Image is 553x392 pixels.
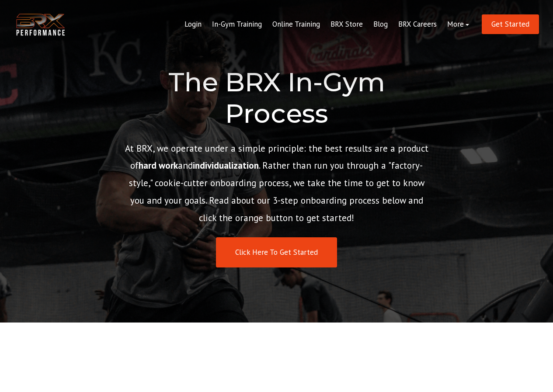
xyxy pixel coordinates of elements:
a: Click Here To Get Started [216,237,337,267]
strong: hard work [139,160,178,171]
a: Login [179,14,207,35]
strong: individualization [193,160,259,171]
img: BRX Transparent Logo-2 [14,11,67,38]
a: Online Training [267,14,325,35]
a: Get Started [482,14,539,34]
a: BRX Careers [393,14,442,35]
a: In-Gym Training [207,14,267,35]
a: Blog [368,14,393,35]
span: At BRX, we operate under a simple principle: the best results are a product of and . Rather than ... [125,142,428,224]
a: More [442,14,474,35]
div: Navigation Menu [179,14,474,35]
a: BRX Store [325,14,368,35]
span: The BRX In-Gym Process [168,66,385,129]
